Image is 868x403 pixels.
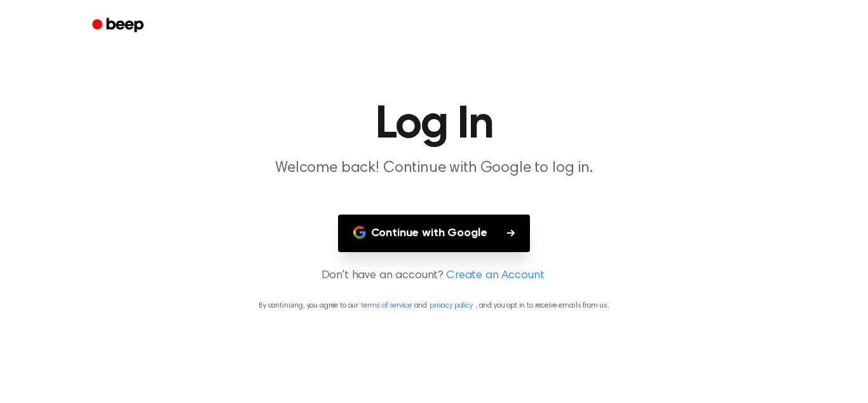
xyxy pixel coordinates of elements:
button: Continue with Google [338,215,531,252]
p: By continuing, you agree to our and , and you opt in to receive emails from us. [15,300,853,311]
a: terms of service [361,302,411,309]
p: Welcome back! Continue with Google to log in. [190,158,678,179]
p: Don't have an account? [15,267,853,285]
a: Create an Account [446,267,544,285]
h1: Log In [109,102,759,148]
a: Beep [83,13,155,38]
a: privacy policy [430,302,473,309]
